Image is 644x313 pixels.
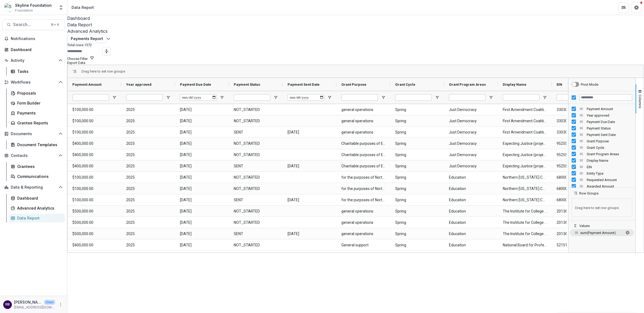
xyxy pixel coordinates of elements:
[72,5,94,10] div: Data Report
[449,228,493,239] span: Education
[557,240,601,251] span: 521512323
[11,153,56,158] span: Contacts
[587,139,632,143] span: Grant Purpose
[72,127,116,138] span: $100,000.00
[4,3,13,12] img: Skyline Foundation
[234,127,278,138] span: SENT
[72,217,116,228] span: $500,000.00
[631,2,642,13] button: Get Help
[126,228,170,239] span: 2025
[180,217,224,228] span: [DATE]
[395,116,439,127] span: Spring
[327,95,332,100] button: Open Filter Menu
[17,142,61,147] div: Document Templates
[557,206,601,217] span: 201368860
[234,161,278,172] span: SENT
[288,127,332,138] span: [DATE]
[503,172,547,183] span: Northern [US_STATE] College Promise (project of West Contra Costa Public Education Fund)
[234,240,278,251] span: NOT_STARTED
[503,104,547,115] span: First Amendment Coalition
[72,149,116,160] span: $400,000.00
[288,228,332,239] span: [DATE]
[568,118,635,125] div: Payment Due Date Column
[568,164,635,170] div: EIN Column
[44,300,55,305] p: User
[587,178,632,182] span: Requested Amount
[503,217,547,228] span: The Institute for College Access and Success Inc.
[587,107,632,111] span: Payment Amount
[180,82,211,87] span: Payment Due Date
[2,129,65,138] button: Open Documents
[395,228,439,239] span: Spring
[126,127,170,138] span: 2025
[67,28,644,34] div: Advanced Analytics
[13,22,47,27] span: Search...
[587,165,632,169] span: EIN
[395,240,439,251] span: Spring
[395,195,439,206] span: Spring
[449,82,486,87] span: Grant Program Areas
[126,161,170,172] span: 2025
[82,69,125,73] span: Drag here to set row groups
[449,161,493,172] span: Just Democracy
[180,206,224,217] span: [DATE]
[180,104,224,115] span: [DATE]
[557,104,601,115] span: 330308483
[395,149,439,160] span: Spring
[180,228,224,239] span: [DATE]
[72,172,116,183] span: $100,000.00
[503,94,539,101] input: Display Name Filter Input
[180,161,224,172] span: [DATE]
[11,47,61,52] div: Dashboard
[234,149,278,160] span: NOT_STARTED
[341,116,385,127] span: general operations
[395,82,415,87] span: Grant Cycle
[568,112,635,118] div: Year approved Column
[180,138,224,149] span: [DATE]
[57,301,64,308] button: More
[557,94,593,101] input: EIN Filter Input
[166,95,170,100] button: Open Filter Menu
[72,206,116,217] span: $500,000.00
[341,82,366,87] span: Grant Purpose
[126,172,170,183] span: 2025
[557,228,601,239] span: 201368860
[234,195,278,206] span: SENT
[180,240,224,251] span: [DATE]
[449,138,493,149] span: Just Democracy
[568,228,635,253] div: Values
[572,199,632,217] span: Drag here to set row groups
[234,116,278,127] span: NOT_STARTED
[638,95,642,108] span: Columns
[341,104,385,115] span: general operations
[67,34,107,43] button: Payments Report
[341,138,385,149] span: Charitable purposes of Expecting Justice
[288,82,320,87] span: Payment Sent Date
[126,138,170,149] span: 2025
[449,240,493,251] span: Education
[568,106,635,112] div: Payment Amount Column
[557,172,601,183] span: 680005307
[557,82,562,87] span: EIN
[587,146,632,150] span: Grant Cycle
[503,138,547,149] span: Expecting Justice (project of Public Health Foundation Inc)
[587,152,632,156] span: Grant Program Areas
[126,94,163,101] input: Year approved Filter Input
[15,2,52,8] div: Skyline Foundation
[587,126,632,130] span: Payment Status
[11,132,56,136] span: Documents
[234,172,278,183] span: NOT_STARTED
[557,183,601,194] span: 680005307
[72,183,116,194] span: $100,000.00
[69,3,96,11] nav: breadcrumb
[503,82,526,87] span: Display Name
[72,104,116,115] span: $100,000.00
[587,159,632,163] span: Display Name
[580,231,623,235] span: sum(Payment Amount)
[11,80,56,85] span: Workflows
[449,127,493,138] span: Just Democracy
[587,113,632,117] span: Year approved
[503,240,547,251] span: National Board for Professional Teaching Standards Inc
[14,299,42,305] p: [PERSON_NAME]
[503,161,547,172] span: Expecting Justice (project of Public Health Foundation Inc)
